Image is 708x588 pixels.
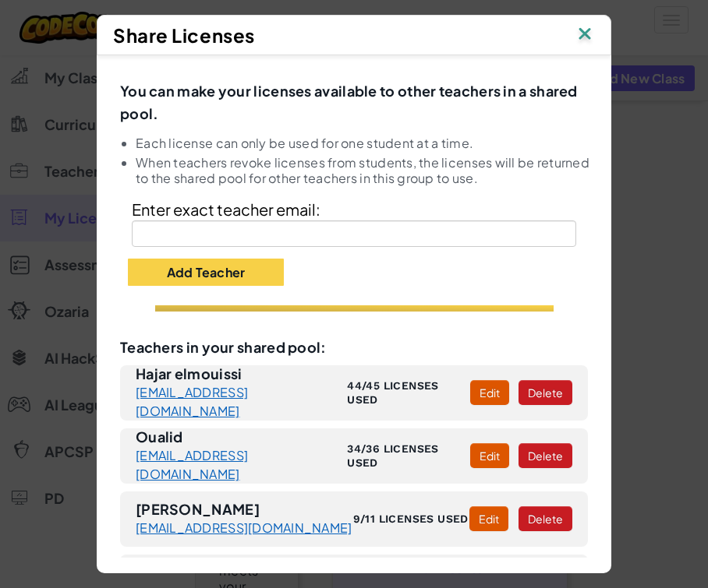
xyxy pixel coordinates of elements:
[470,443,509,468] button: Edit
[120,338,327,356] span: Teachers in your shared pool:
[469,506,508,531] button: Edit
[120,82,578,122] span: You can make your licenses available to other teachers in a shared pool.
[519,380,572,405] button: Delete
[470,380,509,405] button: Edit
[519,506,572,531] button: Delete
[136,519,352,537] a: [EMAIL_ADDRESS][DOMAIN_NAME]
[136,500,352,519] span: [PERSON_NAME]
[136,446,347,484] a: [EMAIL_ADDRESS][DOMAIN_NAME]
[128,259,284,286] button: Add Teacher
[347,379,470,407] span: 44/45 licenses used
[347,442,470,470] span: 34/36 licenses used
[136,155,604,186] li: When teachers revoke licenses from students, the licenses will be returned to the shared pool for...
[136,136,604,151] li: Each license can only be used for one student at a time.
[136,428,347,446] span: Oualid
[353,512,469,526] span: 9/11 licenses used
[136,383,347,421] a: [EMAIL_ADDRESS][DOMAIN_NAME]
[132,199,320,219] span: Enter exact teacher email:
[519,443,572,468] button: Delete
[136,364,347,383] span: Hajar elmouissi
[136,554,348,572] span: Oussama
